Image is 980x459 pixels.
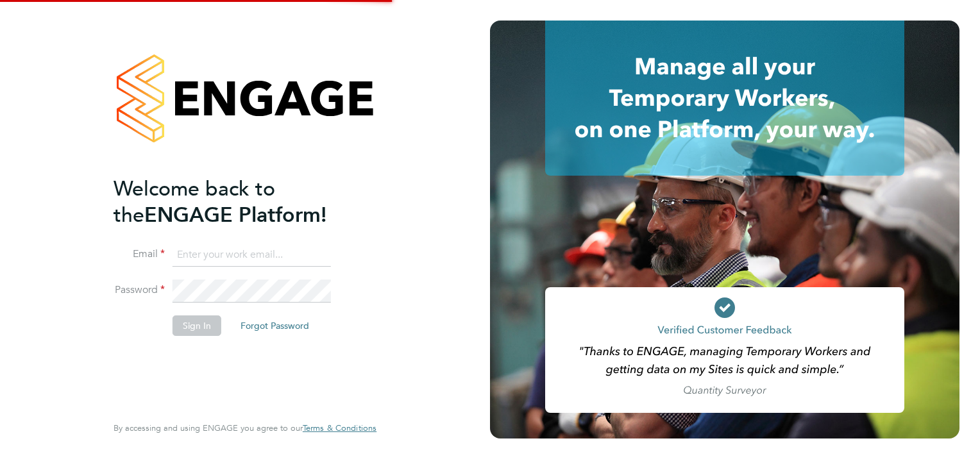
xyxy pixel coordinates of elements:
[114,422,376,433] span: By accessing and using ENGAGE you agree to our
[114,176,275,228] span: Welcome back to the
[114,247,165,261] label: Email
[230,315,319,336] button: Forgot Password
[114,283,165,297] label: Password
[303,422,376,433] span: Terms & Conditions
[173,244,331,267] input: Enter your work email...
[303,423,376,433] a: Terms & Conditions
[114,176,364,228] h2: ENGAGE Platform!
[173,315,221,336] button: Sign In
